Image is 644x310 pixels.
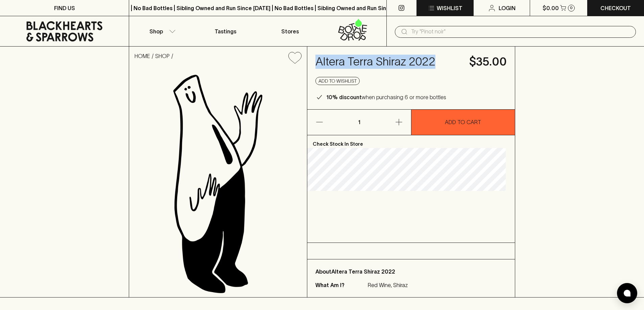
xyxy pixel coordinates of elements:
input: Try "Pinot noir" [411,26,630,37]
b: 10% discount [326,94,362,100]
p: FIND US [54,4,75,12]
p: Shop [149,27,163,35]
p: About Altera Terra Shiraz 2022 [315,267,507,276]
p: ADD TO CART [445,118,481,126]
p: 1 [351,110,367,135]
a: HOME [135,53,150,59]
p: Wishlist [437,4,462,12]
a: SHOP [155,53,170,59]
h4: $35.00 [469,55,507,69]
button: Add to wishlist [315,77,360,85]
p: Check Stock In Store [307,135,515,148]
button: Shop [129,16,193,46]
button: ADD TO CART [411,110,515,135]
img: bubble-icon [624,290,630,297]
p: Stores [281,27,299,35]
p: Red Wine, Shiraz [368,281,408,289]
a: Tastings [193,16,258,46]
p: Login [499,4,516,12]
p: $0.00 [543,4,559,12]
p: Checkout [600,4,631,12]
p: Tastings [215,27,236,35]
img: Altera Terra Shiraz 2022 [129,69,307,297]
p: What Am I? [315,281,366,289]
p: when purchasing 6 or more bottles [326,93,446,101]
button: Add to wishlist [286,49,304,66]
p: 0 [570,6,573,10]
a: Stores [258,16,322,46]
h4: Altera Terra Shiraz 2022 [315,55,461,69]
